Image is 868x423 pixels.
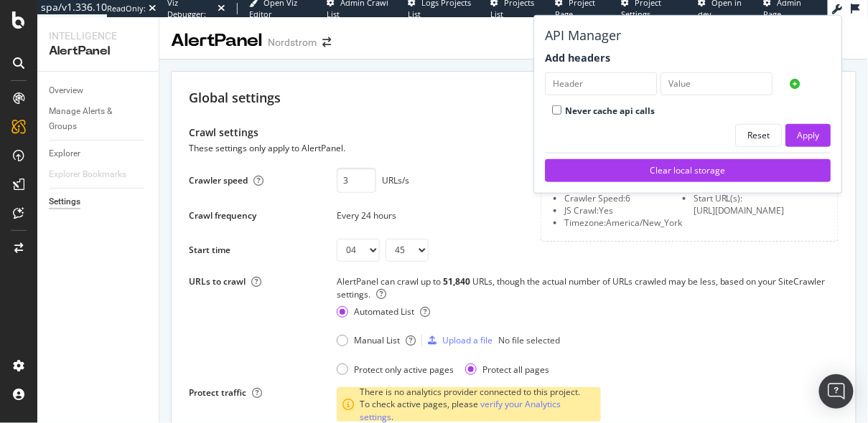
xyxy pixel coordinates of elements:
div: Clear local storage [556,164,819,176]
div: URLs/s [382,174,409,186]
div: Crawl settings [189,125,839,141]
a: Explorer [49,146,149,161]
div: Overview [49,83,83,98]
input: Header [545,72,657,95]
div: Protect all pages [465,363,549,376]
div: Automated List [337,305,414,318]
div: Manual List [354,334,400,346]
div: Protect only active pages [337,363,454,376]
a: Settings [49,194,149,209]
div: Intelligence [49,29,147,43]
a: verify your Analytics settings [360,398,561,422]
button: Reset [735,124,782,147]
div: AlertPanel [49,43,147,60]
div: 51,840 [443,275,472,287]
li: Crawler Speed: 6 [564,192,682,204]
div: Every 24 hours [337,209,523,222]
div: Manage Alerts & Groups [49,104,135,134]
div: Add headers [545,51,831,66]
div: Explorer [49,146,80,161]
li: Start URL(s): [694,192,785,204]
div: Crawler speed [189,174,248,186]
div: API Manager [545,27,831,45]
div: AlertPanel can crawl up to URLs, though the actual number of URLs crawled may be less, based on y... [337,276,839,300]
button: Apply [785,124,831,147]
div: Upload a file [442,334,493,346]
a: Manage Alerts & Groups [49,104,149,134]
div: Manual List [337,334,400,346]
div: Reset [747,129,770,141]
button: Upload a file [428,329,493,352]
div: AlertPanel [171,29,262,53]
div: Global settings [189,89,839,108]
div: These settings only apply to AlertPanel. [189,141,345,156]
div: Crawl frequency [189,209,256,222]
label: Never cache api calls [565,105,655,117]
div: Settings [49,194,80,209]
div: Protect traffic [189,386,246,399]
div: There is no analytics provider connected to this project. To check active pages, please . [360,386,595,422]
a: Explorer Bookmarks [49,167,141,182]
div: No file selected [498,334,560,346]
div: Apply [797,129,819,141]
div: Nordstrom [268,35,317,49]
div: Open Intercom Messenger [819,374,854,409]
div: arrow-right-arrow-left [322,37,331,47]
div: Explorer Bookmarks [49,167,126,182]
div: ReadOnly: [107,3,146,14]
a: Overview [49,83,149,98]
div: Protect only active pages [354,363,454,376]
button: Clear local storage [545,159,831,182]
li: JS Crawl: Yes [564,204,682,217]
li: Timezone: America/New_York [564,217,682,229]
div: URLs to crawl [189,275,246,287]
div: [URL][DOMAIN_NAME] [694,204,785,217]
div: Protect all pages [482,363,549,376]
div: Start time [189,244,230,256]
div: Automated List [354,305,414,318]
input: Value [661,72,773,95]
